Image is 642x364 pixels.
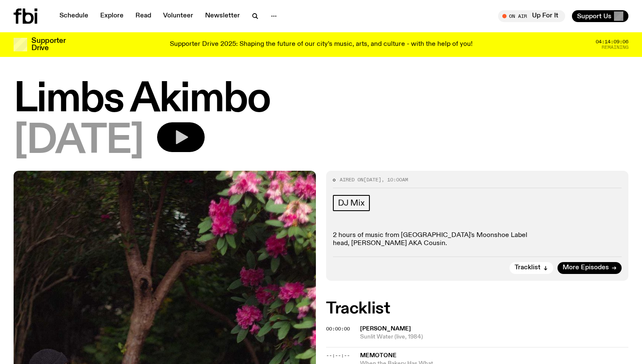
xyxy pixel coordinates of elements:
h1: Limbs Akimbo [14,81,628,119]
button: Support Us [572,10,628,22]
span: 00:00:00 [326,325,350,332]
span: --:--:-- [326,352,350,359]
a: Volunteer [158,10,198,22]
span: Aired on [340,176,363,183]
span: Sunlit Water (live, 1984) [360,333,628,341]
span: More Episodes [563,265,609,271]
span: [DATE] [363,176,381,183]
span: Support Us [577,12,611,20]
span: Memotone [360,353,397,358]
span: [DATE] [14,122,144,161]
a: Explore [95,10,129,22]
span: DJ Mix [338,198,365,208]
span: , 10:00am [381,176,408,183]
a: More Episodes [558,262,622,274]
span: Tracklist [515,265,541,271]
span: 04:14:09:06 [596,40,628,44]
span: [PERSON_NAME] [360,326,411,332]
a: Newsletter [200,10,245,22]
button: 00:00:00 [326,327,350,331]
h2: Tracklist [326,301,628,316]
a: Read [130,10,156,22]
button: Tracklist [510,262,553,274]
span: Remaining [602,45,628,50]
h3: Supporter Drive [31,37,65,52]
a: Schedule [54,10,93,22]
a: DJ Mix [333,195,370,211]
p: 2 hours of music from [GEOGRAPHIC_DATA]'s Moonshoe Label head, [PERSON_NAME] AKA Cousin. [333,231,622,248]
button: On AirUp For It [498,10,565,22]
p: Supporter Drive 2025: Shaping the future of our city’s music, arts, and culture - with the help o... [170,41,473,48]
